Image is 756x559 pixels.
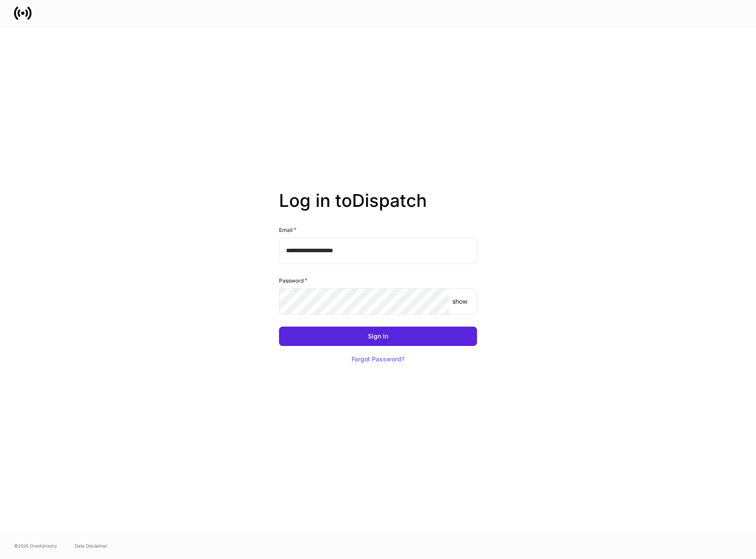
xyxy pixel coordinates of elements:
h6: Email [279,225,297,234]
button: Forgot Password? [341,349,415,369]
a: Data Disclaimer [75,542,107,549]
span: © 2025 OneAdvisory [14,542,57,549]
h6: Password [279,276,308,285]
div: Forgot Password? [352,356,404,362]
button: Sign In [279,327,477,346]
h2: Log in to Dispatch [279,190,477,225]
div: Sign In [368,333,388,339]
p: show [452,297,467,306]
